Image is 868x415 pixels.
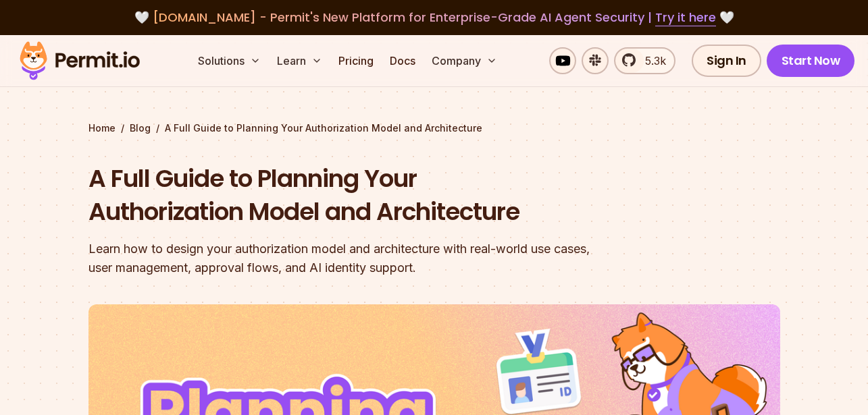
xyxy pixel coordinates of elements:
a: Docs [384,47,421,74]
a: 5.3k [614,47,675,74]
a: Blog [130,121,151,135]
button: Learn [272,47,328,74]
span: [DOMAIN_NAME] - Permit's New Platform for Enterprise-Grade AI Agent Security | [153,9,716,26]
a: Home [88,121,116,135]
a: Try it here [655,9,716,26]
a: Pricing [333,47,379,74]
a: Start Now [767,45,855,77]
div: / / [88,121,780,135]
span: 5.3k [637,53,666,69]
button: Solutions [193,47,266,74]
h1: A Full Guide to Planning Your Authorization Model and Architecture [88,162,607,229]
div: 🤍 🤍 [32,8,836,27]
a: Sign In [692,45,761,77]
button: Company [426,47,503,74]
div: Learn how to design your authorization model and architecture with real-world use cases, user man... [88,240,607,277]
img: Permit logo [14,38,146,84]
